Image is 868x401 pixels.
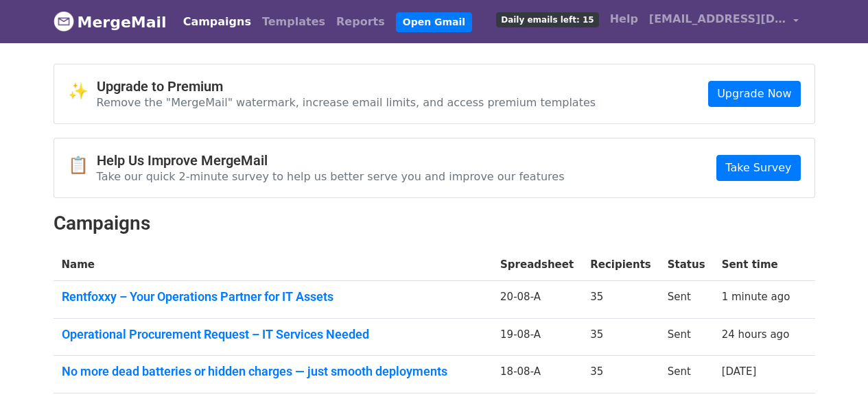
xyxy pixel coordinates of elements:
[722,291,790,303] a: 1 minute ago
[659,249,714,281] th: Status
[582,249,659,281] th: Recipients
[582,281,659,319] td: 35
[331,8,390,36] a: Reports
[649,11,786,27] span: [EMAIL_ADDRESS][DOMAIN_NAME]
[496,12,598,27] span: Daily emails left: 15
[62,289,484,304] a: Rentfoxxy – Your Operations Partner for IT Assets
[62,327,484,342] a: Operational Procurement Request – IT Services Needed
[396,12,472,32] a: Open Gmail
[722,328,790,341] a: 24 hours ago
[492,356,582,393] td: 18-08-A
[492,281,582,319] td: 20-08-A
[659,281,714,319] td: Sent
[708,81,800,107] a: Upgrade Now
[68,82,97,101] span: ✨
[54,249,493,281] th: Name
[582,318,659,356] td: 35
[178,8,257,36] a: Campaigns
[54,11,74,32] img: MergeMail logo
[97,152,565,169] h4: Help Us Improve MergeMail
[492,249,582,281] th: Spreadsheet
[97,169,565,184] p: Take our quick 2-minute survey to help us better serve you and improve our features
[644,5,804,38] a: [EMAIL_ADDRESS][DOMAIN_NAME]
[582,356,659,393] td: 35
[492,318,582,356] td: 19-08-A
[257,8,331,36] a: Templates
[714,249,799,281] th: Sent time
[97,95,596,110] p: Remove the "MergeMail" watermark, increase email limits, and access premium templates
[722,365,757,378] a: [DATE]
[659,318,714,356] td: Sent
[605,5,644,33] a: Help
[716,155,800,181] a: Take Survey
[62,364,484,379] a: No more dead batteries or hidden charges — just smooth deployments
[68,156,97,175] span: 📋
[97,78,596,95] h4: Upgrade to Premium
[54,8,167,36] a: MergeMail
[54,212,815,235] h2: Campaigns
[491,5,604,33] a: Daily emails left: 15
[659,356,714,393] td: Sent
